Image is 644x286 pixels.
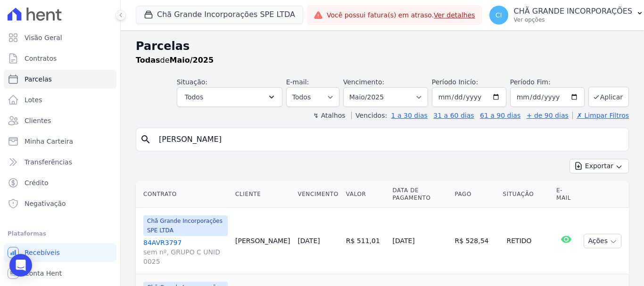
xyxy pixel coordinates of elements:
a: Ver detalhes [434,11,475,19]
span: CI [495,12,502,18]
button: Aplicar [588,87,629,107]
a: Minha Carteira [4,132,116,151]
th: Pago [451,181,499,208]
td: R$ 528,54 [451,208,499,274]
th: Data de Pagamento [388,181,451,208]
span: Minha Carteira [25,137,73,146]
p: de [136,55,214,66]
span: Crédito [25,178,49,188]
td: [PERSON_NAME] [231,208,294,274]
label: Período Inicío: [432,78,478,86]
span: Chã Grande Incorporações SPE LTDA [143,215,228,236]
a: Recebíveis [4,243,116,262]
span: Clientes [25,116,51,125]
button: Chã Grande Incorporações SPE LTDA [136,6,303,24]
div: Open Intercom Messenger [9,254,32,277]
a: 31 a 60 dias [433,112,474,119]
h2: Parcelas [136,38,629,55]
label: Vencidos: [351,112,387,119]
span: sem nº, GRUPO C UNID 0025 [143,247,228,266]
span: Negativação [25,199,66,208]
a: Crédito [4,173,116,192]
a: Lotes [4,90,116,109]
a: + de 90 dias [527,112,569,119]
label: Vencimento: [343,78,384,86]
a: Conta Hent [4,264,116,283]
label: E-mail: [286,78,309,86]
th: Vencimento [294,181,342,208]
th: Cliente [231,181,294,208]
strong: Todas [136,56,160,65]
a: 61 a 90 dias [480,112,520,119]
button: Todos [177,87,282,107]
a: 1 a 30 dias [391,112,428,119]
a: Clientes [4,111,116,130]
span: Conta Hent [25,269,62,278]
a: Transferências [4,153,116,172]
span: Contratos [25,54,57,63]
p: CHÃ GRANDE INCORPORAÇÕES [514,7,633,16]
span: Visão Geral [25,33,62,42]
i: search [140,134,151,145]
label: Período Fim: [510,77,585,87]
th: Situação [499,181,553,208]
span: Todos [185,91,203,103]
p: Ver opções [514,16,633,24]
button: Ações [584,234,621,248]
span: Parcelas [25,74,52,84]
th: Contrato [136,181,231,208]
div: Retido [503,234,536,247]
th: Valor [342,181,389,208]
a: [DATE] [297,237,320,245]
label: Situação: [177,78,207,86]
span: Você possui fatura(s) em atraso. [327,10,475,20]
td: R$ 511,01 [342,208,389,274]
a: 84AVR3797sem nº, GRUPO C UNID 0025 [143,238,228,266]
span: Lotes [25,95,42,105]
span: Transferências [25,157,72,167]
strong: Maio/2025 [170,56,214,65]
th: E-mail [553,181,580,208]
a: Visão Geral [4,28,116,47]
label: ↯ Atalhos [313,112,345,119]
button: Exportar [570,159,629,173]
a: Parcelas [4,70,116,89]
span: Recebíveis [25,248,60,257]
td: [DATE] [388,208,451,274]
a: Contratos [4,49,116,68]
a: ✗ Limpar Filtros [572,112,629,119]
input: Buscar por nome do lote ou do cliente [153,130,625,149]
div: Plataformas [8,228,113,239]
a: Negativação [4,194,116,213]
